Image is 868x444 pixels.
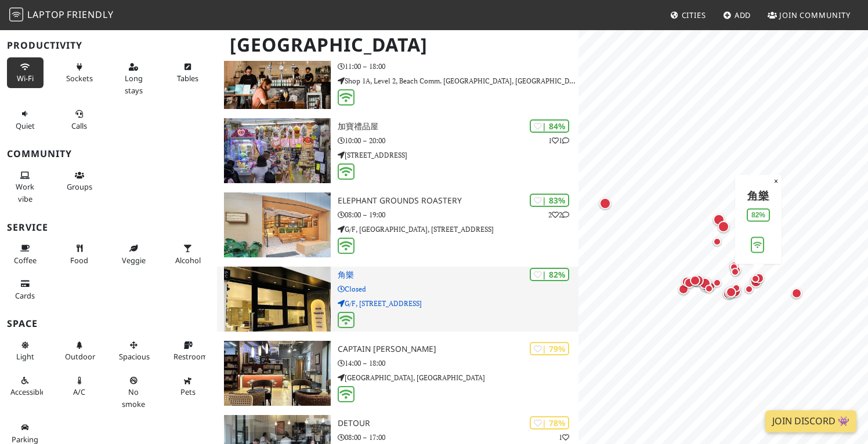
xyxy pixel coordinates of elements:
[224,192,331,257] img: Elephant Grounds Roastery
[684,278,699,293] div: Map marker
[16,351,34,362] span: Natural light
[338,372,579,383] p: [GEOGRAPHIC_DATA], [GEOGRAPHIC_DATA]
[65,351,95,362] span: Outdoor area
[7,274,44,305] button: Cards
[713,214,729,230] div: Map marker
[599,198,616,214] div: Map marker
[17,73,34,83] span: Stable Wi-Fi
[217,341,578,406] a: Captain Coffee | 79% Captain [PERSON_NAME] 14:00 – 18:00 [GEOGRAPHIC_DATA], [GEOGRAPHIC_DATA]
[682,276,697,292] div: Map marker
[62,166,98,196] button: Groups
[7,104,44,135] button: Quiet
[217,118,578,183] a: 加寶禮品屋 | 84% 11 加寶禮品屋 10:00 – 20:00 [STREET_ADDRESS]
[7,239,44,270] button: Coffee
[771,174,782,187] button: Close popup
[705,285,719,299] div: Map marker
[67,8,113,21] span: Friendly
[122,255,146,265] span: Veggie
[338,135,579,146] p: 10:00 – 20:00
[220,29,576,61] h1: [GEOGRAPHIC_DATA]
[338,270,579,280] h3: 角樂
[729,286,746,302] div: Map marker
[7,57,44,88] button: Wi-Fi
[170,239,207,270] button: Alcohol
[530,268,569,281] div: | 82%
[62,57,98,88] button: Sockets
[170,371,207,402] button: Pets
[71,121,87,131] span: Video/audio calls
[692,275,708,291] div: Map marker
[682,10,706,20] span: Cities
[692,278,706,292] div: Map marker
[338,418,579,428] h3: Detour
[731,268,745,282] div: Map marker
[725,287,741,303] div: Map marker
[217,267,578,332] a: 角樂 | 82% 角樂 Closed G/F, [STREET_ADDRESS]
[224,44,331,109] img: SOL Committee
[73,387,85,397] span: Air conditioned
[173,351,208,362] span: Restroom
[338,432,579,443] p: 08:00 – 17:00
[745,285,759,299] div: Map marker
[9,5,114,26] a: LaptopFriendly LaptopFriendly
[224,118,331,183] img: 加寶禮品屋
[338,75,579,86] p: Shop 1A, Level 2, Beach Comm. [GEOGRAPHIC_DATA], [GEOGRAPHIC_DATA]
[735,10,751,20] span: Add
[115,371,152,413] button: No smoke
[559,432,569,443] p: 1
[530,416,569,430] div: | 78%
[678,284,693,299] div: Map marker
[779,10,851,20] span: Join Community
[530,194,569,207] div: | 83%
[666,5,711,26] a: Cities
[9,8,23,21] img: LaptopFriendly
[175,255,201,265] span: Alcohol
[16,181,34,203] span: People working
[115,239,152,270] button: Veggie
[7,148,210,159] h3: Community
[66,73,93,83] span: Power sockets
[62,104,98,135] button: Calls
[62,336,98,366] button: Outdoor
[27,8,65,21] span: Laptop
[763,5,855,26] a: Join Community
[177,73,198,83] span: Work-friendly tables
[700,280,717,296] div: Map marker
[62,371,98,402] button: A/C
[115,336,152,366] button: Spacious
[718,5,756,26] a: Add
[7,166,44,208] button: Work vibe
[170,336,207,366] button: Restroom
[7,371,44,402] button: Accessible
[750,276,766,292] div: Map marker
[338,224,579,235] p: G/F, [GEOGRAPHIC_DATA], [STREET_ADDRESS]
[699,278,715,294] div: Map marker
[338,196,579,206] h3: Elephant Grounds Roastery
[701,277,716,292] div: Map marker
[338,344,579,354] h3: Captain [PERSON_NAME]
[7,222,210,233] h3: Service
[122,387,145,409] span: Smoke free
[180,387,196,397] span: Pet friendly
[791,288,806,303] div: Map marker
[751,275,765,289] div: Map marker
[690,275,705,290] div: Map marker
[338,150,579,161] p: [STREET_ADDRESS]
[67,181,92,192] span: Group tables
[170,57,207,88] button: Tables
[726,287,741,302] div: Map marker
[115,57,152,100] button: Long stays
[62,239,98,270] button: Food
[713,238,727,252] div: Map marker
[338,358,579,369] p: 14:00 – 18:00
[217,192,578,257] a: Elephant Grounds Roastery | 83% 22 Elephant Grounds Roastery 08:00 – 19:00 G/F, [GEOGRAPHIC_DATA]...
[530,342,569,355] div: | 79%
[16,121,35,131] span: Quiet
[754,273,769,288] div: Map marker
[10,387,45,397] span: Accessible
[7,318,210,329] h3: Space
[718,221,734,237] div: Map marker
[338,283,579,294] p: Closed
[224,267,331,332] img: 角樂
[713,279,727,293] div: Map marker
